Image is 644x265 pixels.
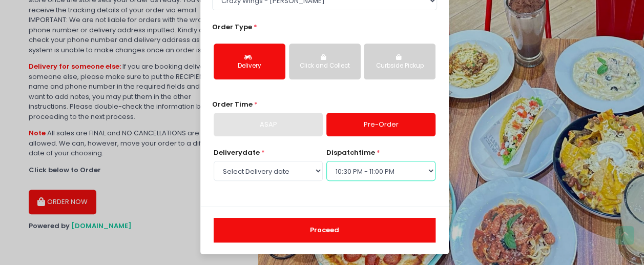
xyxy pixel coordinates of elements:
[214,218,435,242] button: Proceed
[326,113,435,136] a: Pre-Order
[296,62,354,71] div: Click and Collect
[214,148,260,157] span: Delivery date
[364,44,435,79] button: Curbside Pickup
[289,44,361,79] button: Click and Collect
[221,62,278,71] div: Delivery
[326,148,375,157] span: dispatch time
[212,99,253,109] span: Order Time
[371,62,428,71] div: Curbside Pickup
[212,22,252,32] span: Order Type
[214,44,285,79] button: Delivery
